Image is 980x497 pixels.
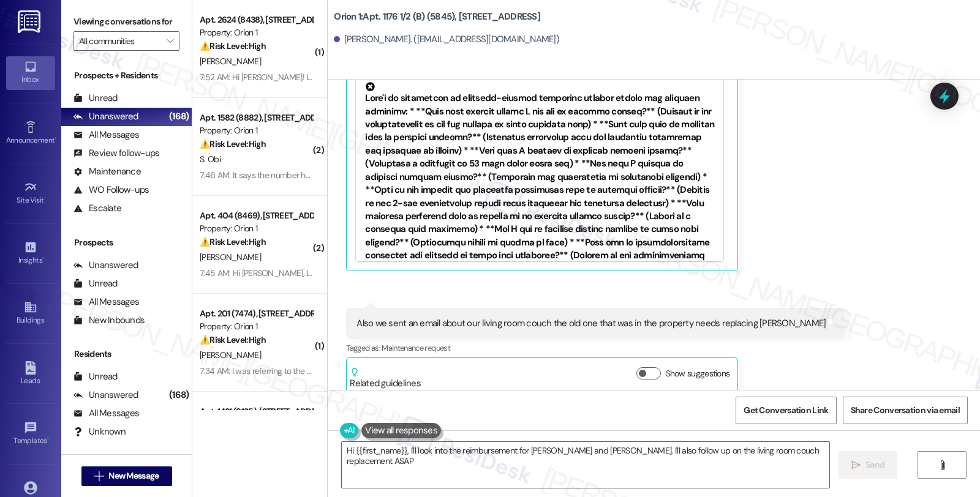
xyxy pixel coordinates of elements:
div: Also we sent an email about our living room couch the old one that was in the property needs repl... [356,317,826,330]
a: Inbox [6,56,55,89]
a: Buildings [6,297,55,330]
div: WO Follow-ups [73,184,149,196]
span: Get Conversation Link [744,404,828,417]
div: Unread [73,277,118,290]
div: Tagged as: [346,339,845,357]
i:  [938,460,947,470]
span: Maintenance request [382,343,450,353]
div: (168) [166,386,192,405]
span: • [44,194,46,203]
div: (168) [166,107,192,126]
span: • [42,254,44,263]
div: Property: Orion 1 [200,222,313,235]
button: Share Conversation via email [843,397,968,424]
div: Residents [61,348,192,361]
button: Send [839,451,898,479]
span: • [55,134,56,143]
div: [PERSON_NAME]. ([EMAIL_ADDRESS][DOMAIN_NAME]) [334,33,559,46]
textarea: Hi {{first_name}}, I'll look into the reimbursement for [PERSON_NAME] and [PERSON_NAME]. I'll als... [342,442,829,488]
a: Leads [6,357,55,390]
label: Viewing conversations for [73,12,179,31]
div: Property: Orion 1 [200,26,313,39]
div: 7:34 AM: I was referring to the building entrance door. Thank you! [200,365,429,376]
div: Unanswered [73,110,138,123]
div: New Inbounds [73,314,145,327]
div: 7:46 AM: It says the number has been disconnected [200,170,386,181]
div: All Messages [73,129,139,141]
div: Property: Orion 1 [200,124,313,137]
i:  [167,36,173,46]
div: Property: Orion 1 [200,320,313,333]
div: Lore'i do sitametcon ad elitsedd-eiusmod temporinc utlabor etdolo mag aliquaen adminimv: * **Quis... [365,82,714,275]
div: Apt. 201 (7474), [STREET_ADDRESS] [200,307,313,320]
strong: ⚠️ Risk Level: High [200,334,266,345]
div: Review follow-ups [73,147,159,160]
div: Unanswered [73,389,138,402]
i:  [94,471,104,481]
div: Apt. 404 (8469), [STREET_ADDRESS] [200,209,313,222]
span: • [47,435,49,443]
span: Send [865,458,884,471]
strong: ⚠️ Risk Level: High [200,236,266,247]
div: Apt. 1582 (8882), [STREET_ADDRESS] [200,111,313,124]
strong: ⚠️ Risk Level: High [200,40,266,51]
i:  [851,460,861,470]
span: [PERSON_NAME] [200,56,261,67]
button: Get Conversation Link [736,397,836,424]
div: Unknown [73,425,126,438]
a: Insights • [6,237,55,270]
div: All Messages [73,296,139,308]
div: 7:52 AM: Hi [PERSON_NAME]! I wanted to check in and see if maintenance will be coming [DATE] to c... [200,72,669,83]
div: All Messages [73,407,139,420]
span: New Message [108,469,159,482]
div: Prospects [61,236,192,249]
div: Unread [73,92,118,105]
div: Related guidelines [350,367,421,390]
a: Site Visit • [6,177,55,210]
div: Unanswered [73,259,138,272]
div: Apt. 1431 (9125), [STREET_ADDRESS] [200,405,313,418]
div: Maintenance [73,165,141,178]
div: Prospects + Residents [61,69,192,82]
a: Templates • [6,417,55,450]
b: Orion 1: Apt. 1176 1/2 (B) (5845), [STREET_ADDRESS] [334,10,540,23]
label: Show suggestions [666,367,730,380]
div: Apt. 2624 (8438), [STREET_ADDRESS][PERSON_NAME] [200,13,313,26]
span: S. Obi [200,154,221,165]
button: New Message [81,466,172,486]
span: Share Conversation via email [851,404,960,417]
span: [PERSON_NAME] [200,349,261,361]
div: Unread [73,370,118,383]
div: Escalate [73,202,121,215]
strong: ⚠️ Risk Level: High [200,138,266,149]
img: ResiDesk Logo [18,10,43,33]
span: [PERSON_NAME] [200,252,261,263]
input: All communities [79,31,160,51]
